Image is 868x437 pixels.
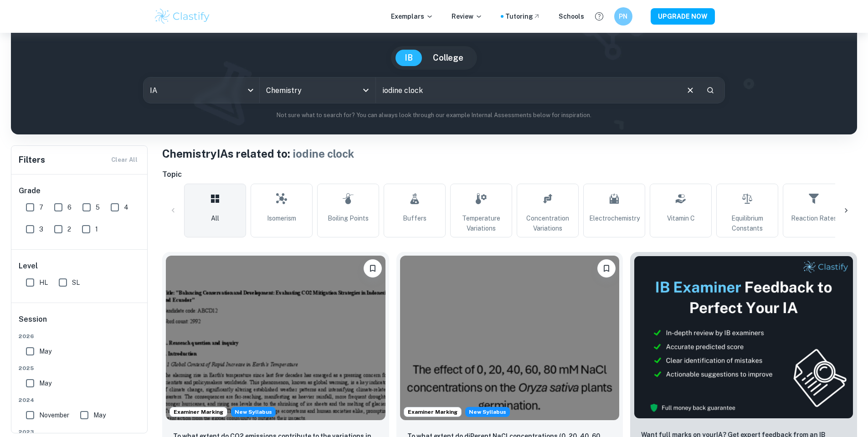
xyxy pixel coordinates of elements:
span: HL [39,278,48,288]
h6: Session [19,314,141,332]
img: ESS IA example thumbnail: To what extent do diPerent NaCl concentr [400,256,620,420]
span: 2025 [19,364,141,372]
span: Examiner Marking [170,408,227,416]
span: November [39,410,69,420]
h6: Level [19,261,141,272]
div: Starting from the May 2026 session, the ESS IA requirements have changed. We created this exempla... [231,407,276,417]
img: Clastify logo [154,7,211,26]
p: Not sure what to search for? You can always look through our example Internal Assessments below f... [18,111,850,120]
span: New Syllabus [465,407,510,417]
button: Help and Feedback [591,9,607,24]
span: Isomerism [267,213,296,223]
button: IB [395,50,422,66]
h6: Filters [19,154,45,166]
span: May [39,346,51,356]
button: College [424,50,473,66]
h6: Topic [162,169,857,180]
span: SL [72,278,80,288]
span: May [93,410,106,420]
span: Examiner Marking [404,408,461,416]
span: 2023 [19,428,141,436]
span: 3 [39,224,43,234]
span: May [39,378,51,388]
span: 2 [67,224,71,234]
button: Search [703,82,718,98]
span: 4 [124,202,128,212]
button: Bookmark [364,259,382,278]
span: 7 [39,202,43,212]
span: New Syllabus [231,407,276,417]
span: 6 [67,202,72,212]
span: Electrochemistry [589,213,640,223]
span: Boiling Points [328,213,369,223]
h6: PN [618,11,628,21]
button: Bookmark [597,259,616,278]
button: Clear [682,82,699,99]
span: 2026 [19,332,141,340]
span: 2024 [19,396,141,404]
span: iodine clock [293,147,354,160]
p: Exemplars [391,11,433,21]
div: IA [144,77,259,103]
button: UPGRADE NOW [651,8,715,25]
img: Thumbnail [634,256,853,419]
div: Starting from the May 2026 session, the ESS IA requirements have changed. We created this exempla... [465,407,510,417]
span: Temperature Variations [454,213,508,233]
button: Open [360,84,372,97]
p: Review [452,11,483,21]
a: Tutoring [505,11,540,21]
button: PN [614,7,632,26]
span: All [211,213,219,223]
h6: Grade [19,185,141,196]
span: Concentration Variations [521,213,575,233]
a: Schools [559,11,584,21]
span: 1 [95,224,98,234]
span: Reaction Rates [791,213,837,223]
h1: Chemistry IAs related to: [162,145,857,162]
input: E.g. enthalpy of combustion, Winkler method, phosphate and temperature... [376,77,678,103]
span: Equilibrium Constants [720,213,774,233]
span: 5 [96,202,100,212]
span: Buffers [403,213,426,223]
img: ESS IA example thumbnail: To what extent do CO2 emissions contribu [166,256,385,420]
span: Vitamin C [667,213,695,223]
